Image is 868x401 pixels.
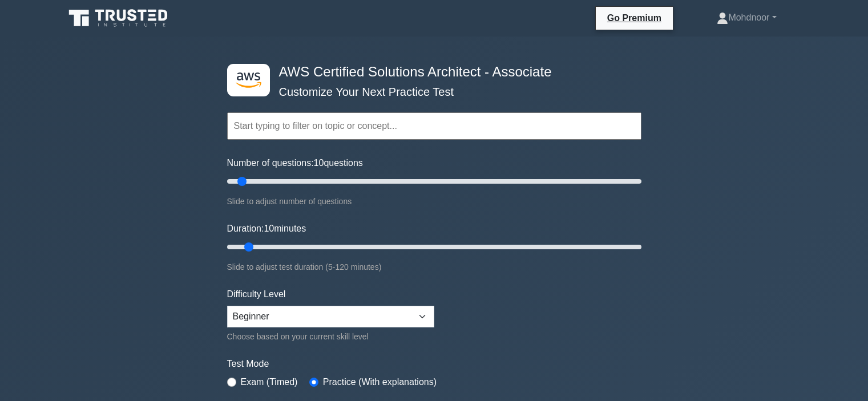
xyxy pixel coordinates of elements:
[314,158,324,168] span: 10
[274,64,586,80] h4: AWS Certified Solutions Architect - Associate
[227,287,286,301] label: Difficulty Level
[689,6,804,29] a: Mohdnoor
[600,11,668,25] a: Go Premium
[241,375,298,389] label: Exam (Timed)
[264,224,274,233] span: 10
[227,357,641,371] label: Test Mode
[227,156,363,170] label: Number of questions: questions
[227,195,641,208] div: Slide to adjust number of questions
[323,375,437,389] label: Practice (With explanations)
[227,222,306,236] label: Duration: minutes
[227,112,641,140] input: Start typing to filter on topic or concept...
[227,260,641,274] div: Slide to adjust test duration (5-120 minutes)
[227,330,434,343] div: Choose based on your current skill level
